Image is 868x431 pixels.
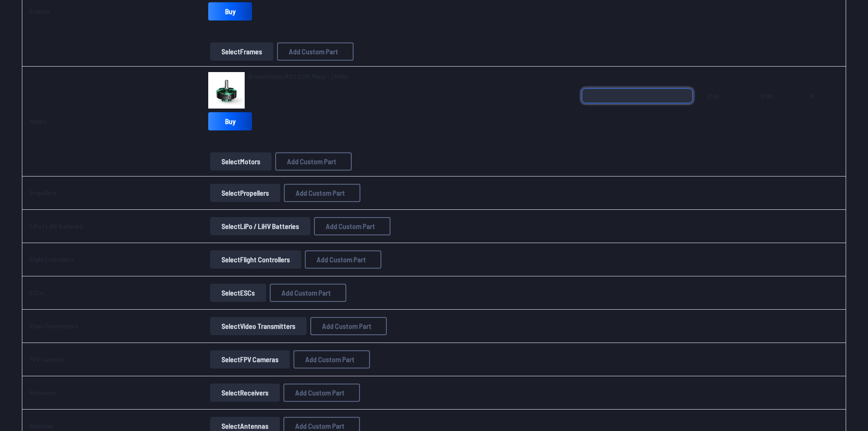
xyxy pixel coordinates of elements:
[30,322,78,330] a: Video Transmitters
[761,88,786,132] span: 17.99
[322,322,371,330] span: Add Custom Part
[30,7,50,15] a: Frames
[282,289,331,296] span: Add Custom Part
[314,217,390,235] button: Add Custom Part
[326,223,375,230] span: Add Custom Part
[210,152,272,171] button: SelectMotors
[30,355,65,363] a: FPV Cameras
[293,350,370,369] button: Add Custom Part
[208,284,268,302] a: SelectESCs
[295,422,344,430] span: Add Custom Part
[208,250,303,269] a: SelectFlight Controllers
[30,189,56,197] a: Propellers
[248,72,348,81] a: BrotherHobby R3.5 2205 Motor - 2140Kv
[208,217,312,235] a: SelectLiPo / LiHV Batteries
[210,217,310,235] button: SelectLiPo / LiHV Batteries
[30,117,47,125] a: Motors
[210,184,280,202] button: SelectPropellers
[208,184,282,202] a: SelectPropellers
[208,2,252,21] a: Buy
[283,384,360,402] button: Add Custom Part
[30,255,74,263] a: Flight Controllers
[30,422,54,430] a: Antennas
[248,73,348,80] span: BrotherHobby R3.5 2205 Motor - 2140Kv
[310,317,387,335] button: Add Custom Part
[208,72,245,109] img: image
[208,350,292,369] a: SelectFPV Cameras
[707,88,746,132] span: 17.99
[284,184,360,202] button: Add Custom Part
[208,152,273,171] a: SelectMotors
[210,250,301,269] button: SelectFlight Controllers
[270,284,346,302] button: Add Custom Part
[30,389,56,396] a: Receivers
[296,189,345,197] span: Add Custom Part
[277,42,354,61] button: Add Custom Part
[210,284,266,302] button: SelectESCs
[305,250,381,269] button: Add Custom Part
[208,317,308,335] a: SelectVideo Transmitters
[287,158,336,165] span: Add Custom Part
[210,42,273,61] button: SelectFrames
[305,356,354,363] span: Add Custom Part
[317,256,366,263] span: Add Custom Part
[275,152,352,171] button: Add Custom Part
[289,48,338,55] span: Add Custom Part
[210,384,280,402] button: SelectReceivers
[295,389,344,396] span: Add Custom Part
[208,42,275,61] a: SelectFrames
[208,112,252,130] a: Buy
[30,222,82,230] a: LiPo / LiHV Batteries
[210,317,307,335] button: SelectVideo Transmitters
[208,384,282,402] a: SelectReceivers
[210,350,290,369] button: SelectFPV Cameras
[30,289,43,296] a: ESCs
